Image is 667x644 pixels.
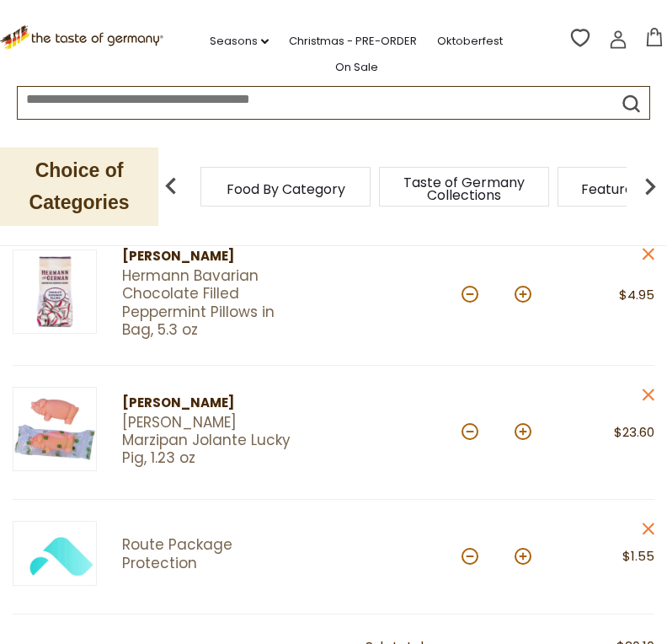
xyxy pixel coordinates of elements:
a: Route Package Protection [122,536,304,572]
div: [PERSON_NAME] [122,246,304,267]
img: previous arrow [154,169,188,203]
span: $4.95 [619,286,654,303]
div: [PERSON_NAME] [122,393,304,414]
img: Funsch Marzipan Jolante Lucky Pig, 1.23 oz [13,387,97,471]
a: Christmas - PRE-ORDER [289,32,417,51]
a: Oktoberfest [437,32,503,51]
a: On Sale [335,58,378,77]
img: Green Package Protection [13,521,97,586]
a: Food By Category [227,183,345,196]
img: Hermann Bavarian Chocolate Filled Pepperminta Pillows [13,250,97,334]
img: next arrow [633,169,667,203]
a: Seasons [210,32,269,51]
span: $23.60 [614,423,654,441]
a: [PERSON_NAME] Marzipan Jolante Lucky Pig, 1.23 oz [122,414,304,468]
a: Hermann Bavarian Chocolate Filled Peppermint Pillows in Bag, 5.3 oz [122,267,304,339]
span: $1.55 [622,547,654,565]
a: Taste of Germany Collections [397,176,531,201]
